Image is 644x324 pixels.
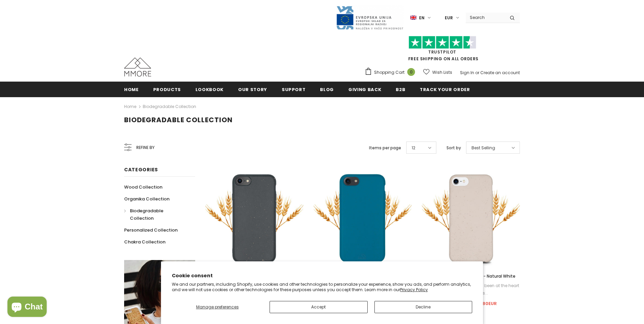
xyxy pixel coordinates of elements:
a: Products [153,82,181,97]
span: 0 [407,68,415,76]
button: Decline [374,301,473,313]
span: EUR [445,15,453,21]
a: B2B [396,82,405,97]
a: Home [124,103,136,111]
span: Categories [124,166,158,173]
span: Wood Collection [124,184,162,190]
a: Create an account [480,70,520,75]
a: Track your order [420,82,470,97]
span: 12 [412,145,415,151]
a: Privacy Policy [400,287,428,293]
span: Track your order [420,86,470,93]
span: FREE SHIPPING ON ALL ORDERS [365,39,520,62]
span: Personalized Collection [124,227,178,233]
span: Manage preferences [196,304,239,310]
span: €19.80EUR [473,300,497,307]
a: Home [124,82,139,97]
input: Search Site [466,13,505,22]
a: Biodegradable Collection [124,205,188,224]
span: Wish Lists [432,69,452,76]
span: Chakra Collection [124,239,165,245]
a: Giving back [348,82,381,97]
span: Shopping Cart [374,69,405,76]
span: Biodegradable Collection [124,115,233,125]
span: support [282,86,306,93]
img: Trust Pilot Stars [409,36,476,49]
a: Biodegradable Collection [143,104,196,109]
label: Sort by [446,145,461,151]
a: Organika Collection [124,193,169,205]
span: Products [153,86,181,93]
button: Accept [270,301,368,313]
span: Biodegradable Collection [130,208,163,221]
a: Trustpilot [428,49,456,55]
span: Refine by [136,144,155,151]
a: Wish Lists [423,66,452,78]
a: Sign In [460,70,474,75]
button: Manage preferences [172,301,263,313]
img: MMORE Cases [124,58,151,77]
span: Home [124,86,139,93]
a: Chakra Collection [124,236,165,248]
a: Blog [320,82,334,97]
a: support [282,82,306,97]
a: Wood Collection [124,181,162,193]
span: Lookbook [195,86,224,93]
span: or [475,70,479,75]
label: Items per page [369,145,401,151]
span: Best Selling [471,145,495,151]
a: Personalized Collection [124,224,178,236]
h2: Cookie consent [172,272,472,279]
span: Our Story [238,86,267,93]
img: Javni Razpis [336,5,404,30]
span: Organika Collection [124,196,169,202]
img: i-lang-1.png [410,15,416,21]
a: Shopping Cart 0 [365,67,418,78]
a: Lookbook [195,82,224,97]
span: en [419,15,424,21]
inbox-online-store-chat: Shopify online store chat [5,297,49,319]
a: Our Story [238,82,267,97]
p: We and our partners, including Shopify, use cookies and other technologies to personalize your ex... [172,282,472,292]
span: Blog [320,86,334,93]
a: Javni Razpis [336,15,404,20]
span: Giving back [348,86,381,93]
span: B2B [396,86,405,93]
